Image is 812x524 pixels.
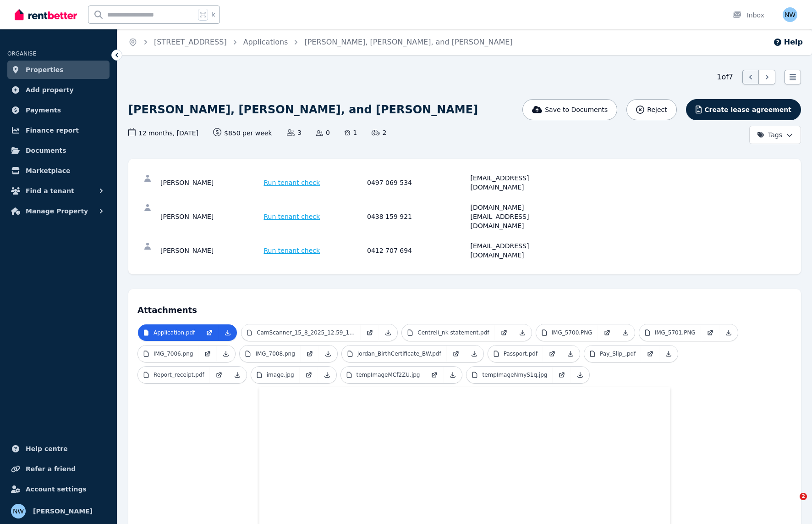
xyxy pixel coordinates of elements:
[372,128,386,137] span: 2
[318,367,336,383] a: Download Attachment
[7,182,110,200] button: Find a tenant
[160,173,261,192] div: [PERSON_NAME]
[7,81,110,99] a: Add property
[7,61,110,79] a: Properties
[257,329,355,336] p: CamScanner_15_8_2025_12.59_1.jpeg
[251,367,300,383] a: image.jpg
[154,329,195,336] p: Application.pdf
[488,346,543,362] a: Passport.pdf
[264,246,320,255] span: Run tenant check
[219,324,237,341] a: Download Attachment
[616,324,635,341] a: Download Attachment
[212,11,215,18] span: k
[128,102,478,117] h1: [PERSON_NAME], [PERSON_NAME], and [PERSON_NAME]
[465,346,483,362] a: Download Attachment
[773,37,803,48] button: Help
[26,64,64,75] span: Properties
[198,346,217,362] a: Open in new Tab
[154,38,227,46] a: [STREET_ADDRESS]
[33,506,93,517] span: [PERSON_NAME]
[264,178,320,187] span: Run tenant check
[783,7,797,22] img: Nicole Welch
[319,346,337,362] a: Download Attachment
[11,504,26,518] img: Nicole Welch
[361,324,379,341] a: Open in new Tab
[7,162,110,180] a: Marketplace
[402,324,494,341] a: Centreli_nk statement.pdf
[647,105,667,114] span: Reject
[571,367,589,383] a: Download Attachment
[686,99,801,120] button: Create lease agreement
[425,367,444,383] a: Open in new Tab
[300,367,318,383] a: Open in new Tab
[7,440,110,458] a: Help centre
[304,38,512,46] a: [PERSON_NAME], [PERSON_NAME], and [PERSON_NAME]
[471,241,571,260] div: [EMAIL_ADDRESS][DOMAIN_NAME]
[26,443,68,454] span: Help centre
[26,105,61,116] span: Payments
[367,241,468,260] div: 0412 707 694
[513,324,532,341] a: Download Attachment
[264,212,320,221] span: Run tenant check
[117,29,524,55] nav: Breadcrumb
[301,346,319,362] a: Open in new Tab
[781,493,803,515] iframe: Intercom live chat
[357,350,441,357] p: Jordan_BirthCertificate_BW.pdf
[7,141,110,160] a: Documents
[598,324,616,341] a: Open in new Tab
[655,329,696,336] p: IMG_5701.PNG
[659,346,678,362] a: Download Attachment
[600,350,636,357] p: Pay_Slip_.pdf
[26,165,70,176] span: Marketplace
[287,128,302,137] span: 3
[341,367,426,383] a: tempImageMCf2ZU.jpg
[255,350,295,357] p: IMG_7008.png
[137,298,792,317] h4: Attachments
[7,460,110,478] a: Refer a friend
[7,101,110,119] a: Payments
[545,105,608,114] span: Save to Documents
[7,50,36,57] span: ORGANISE
[379,324,397,341] a: Download Attachment
[639,324,701,341] a: IMG_5701.PNG
[316,128,330,137] span: 0
[7,121,110,139] a: Finance report
[267,371,294,379] p: image.jpg
[243,38,288,46] a: Applications
[26,84,74,95] span: Add property
[417,329,489,336] p: Centreli_nk statement.pdf
[217,346,235,362] a: Download Attachment
[210,367,228,383] a: Open in new Tab
[241,324,361,341] a: CamScanner_15_8_2025_12.59_1.jpeg
[213,128,272,138] span: $850 per week
[701,324,719,341] a: Open in new Tab
[138,367,210,383] a: Report_receipt.pdf
[15,8,77,22] img: RentBetter
[138,346,198,362] a: IMG_7006.png
[367,203,468,230] div: 0438 159 921
[160,203,261,230] div: [PERSON_NAME]
[626,99,676,120] button: Reject
[342,346,447,362] a: Jordan_BirthCertificate_BW.pdf
[466,367,553,383] a: tempImageNmyS1q.jpg
[26,463,76,474] span: Refer a friend
[704,105,791,114] span: Create lease agreement
[138,324,200,341] a: Application.pdf
[128,128,198,138] span: 12 months , [DATE]
[553,367,571,383] a: Open in new Tab
[732,11,764,20] div: Inbox
[444,367,462,383] a: Download Attachment
[719,324,738,341] a: Download Attachment
[160,241,261,260] div: [PERSON_NAME]
[495,324,513,341] a: Open in new Tab
[7,202,110,220] button: Manage Property
[757,130,782,139] span: Tags
[536,324,598,341] a: IMG_5700.PNG
[26,125,79,136] span: Finance report
[26,484,87,495] span: Account settings
[26,145,66,156] span: Documents
[552,329,593,336] p: IMG_5700.PNG
[522,99,618,120] button: Save to Documents
[749,126,801,144] button: Tags
[154,350,193,357] p: IMG_7006.png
